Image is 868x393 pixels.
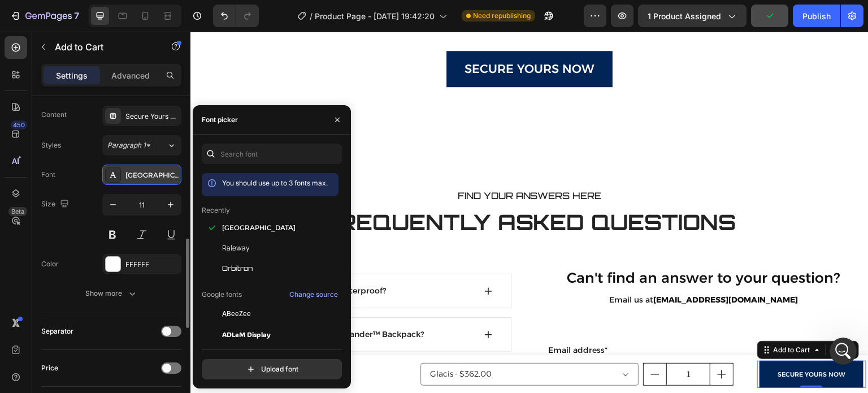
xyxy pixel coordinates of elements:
[463,263,607,273] strong: [EMAIL_ADDRESS][DOMAIN_NAME]
[587,338,655,348] div: Rich Text Editor. Editing area: main
[358,237,669,256] p: Can't find an answer to your question?
[802,10,831,22] div: Publish
[18,219,176,286] div: Our support team will assist you shortly. Meanwhile, feel free to explore our for helpful trouble...
[520,332,542,353] button: increment
[9,184,185,292] div: Thank you for contactingGemPages Support! 👋Our support team will assist you shortly.Meanwhile, fe...
[358,262,669,274] p: Email us at
[36,306,45,316] button: Emoji picker
[41,363,58,373] div: Price
[222,329,271,339] span: ADLaM Display
[41,326,73,336] div: Separator
[41,110,67,120] div: Content
[7,5,29,26] button: go back
[289,288,338,301] button: Change source
[55,40,151,54] p: Add to Cart
[8,207,27,216] div: Beta
[111,70,150,81] p: Advanced
[125,170,179,180] div: [GEOGRAPHIC_DATA]
[56,70,88,81] p: Settings
[18,191,176,213] div: Thank you for contacting ! 👋
[11,120,27,129] div: 450
[34,64,205,97] div: Handy tips: Sharing your issue screenshots and page links helps us troubleshoot your issue faster
[55,14,141,25] p: The team can also help
[10,178,669,204] p: FREQUENTLY ASKED QUESTIONS
[476,332,520,353] input: quantity
[107,140,150,150] span: Paragraph 1*
[581,313,622,323] div: Add to Cart
[202,144,342,164] input: Search font
[202,115,238,125] div: Font picker
[41,283,181,304] button: Show more
[315,10,435,22] span: Product Page - [DATE] 19:42:20
[222,264,253,274] span: Orbitron
[245,364,298,375] div: Upload font
[10,283,216,302] textarea: Message…
[830,338,857,365] iframe: Intercom live chat
[222,309,251,319] span: ABeeZee
[74,9,79,23] p: 7
[638,5,747,27] button: 1 product assigned
[41,170,55,180] div: Font
[274,28,404,46] div: Secure Yours Now
[202,359,342,379] button: Upload font
[202,205,230,215] p: Recently
[9,118,217,184] div: user says…
[222,179,328,187] span: You should use up to 3 fonts max.
[222,243,250,253] span: Raleway
[9,184,217,317] div: Operator says…
[190,32,868,393] iframe: Design area
[41,140,61,150] div: Styles
[18,192,164,212] b: GemPages Support
[213,5,259,27] div: Undo/Redo
[473,11,531,21] span: Need republishing
[41,259,59,269] div: Color
[125,111,179,122] div: Secure Yours Now
[569,329,673,357] button: Secure Yours Now
[198,5,219,25] div: Close
[289,290,338,300] div: Change source
[41,197,71,212] div: Size
[648,10,721,22] span: 1 product assigned
[19,157,659,171] p: FIND YOUR ANSWERS HERE
[222,223,296,233] span: [GEOGRAPHIC_DATA]
[125,260,179,270] div: FFFFFF
[5,5,84,27] button: 7
[50,124,208,169] div: Hi, I changed the text on the sticky Add to Cart button to ‘Pre-Order Now,’ but when I check on m...
[55,6,95,14] h1: Operator
[18,306,27,316] button: Upload attachment
[102,135,181,156] button: Paragraph 1*
[453,332,476,353] button: decrement
[85,288,138,299] div: Show more
[29,297,233,309] p: What is the capacity of the Highlander™ Backpack?
[29,253,196,265] p: Is the Highlander™ Backpack waterproof?
[793,5,840,27] button: Publish
[72,306,81,316] button: Start recording
[256,19,422,55] button: Secure Yours Now
[194,302,212,320] button: Send a message…
[587,338,655,348] p: Secure Yours Now
[54,306,63,316] button: Gif picker
[310,10,313,22] span: /
[32,6,50,24] img: Profile image for Operator
[41,118,217,175] div: Hi, I changed the text on the sticky Add to Cart button to ‘Pre-Order Now,’ but when I check on m...
[202,290,242,300] p: Google fonts
[358,313,669,325] p: Email address*
[18,242,174,262] a: Help Center
[177,5,198,26] button: Home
